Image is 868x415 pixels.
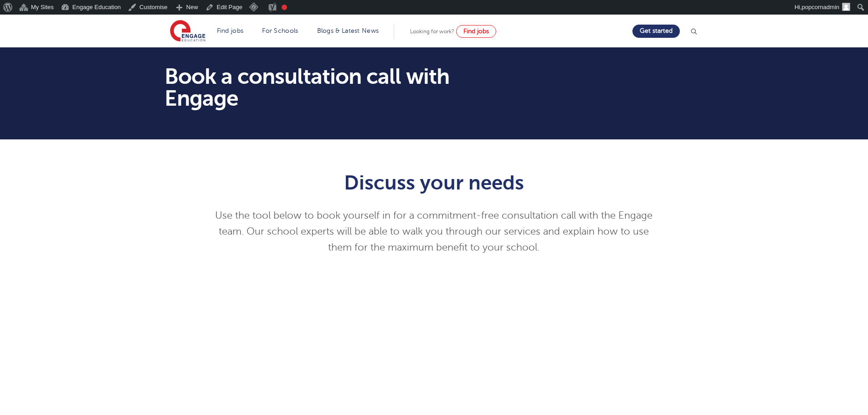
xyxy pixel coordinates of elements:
[456,25,496,38] a: Find jobs
[262,27,298,34] a: For Schools
[802,4,839,10] span: popcornadmin
[410,28,454,35] span: Looking for work?
[282,5,287,10] div: Focus keyphrase not set
[317,27,379,34] a: Blogs & Latest News
[211,171,657,194] h1: Discuss your needs
[164,66,519,109] h1: Book a consultation call with Engage
[217,27,244,34] a: Find jobs
[632,25,680,38] a: Get started
[170,20,205,43] img: Engage Education
[463,28,489,35] span: Find jobs
[211,208,657,256] p: Use the tool below to book yourself in for a commitment-free consultation call with the Engage te...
